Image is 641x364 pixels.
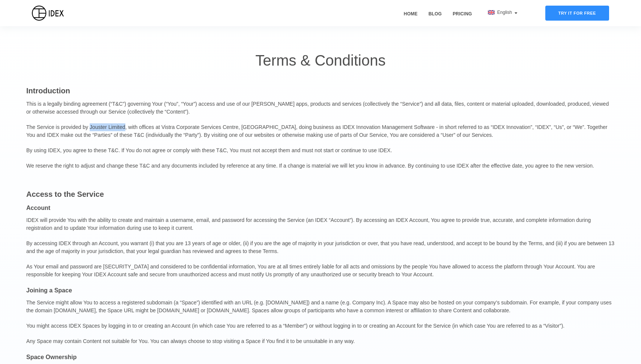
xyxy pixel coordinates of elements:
[497,10,513,15] span: English
[26,213,615,236] p: IDEX will provide You with the ability to create and maintain a username, email, and password for...
[26,200,641,213] p: Account
[26,143,615,158] p: By using IDEX, you agree to these T&C. If You do not agree or comply with these T&C, You must not...
[26,259,615,282] p: As Your email and password are [SECURITY_DATA] and considered to be confidential information, You...
[26,318,615,334] p: You might access IDEX Spaces by logging in to or creating an Account (in which case You are refer...
[545,6,609,21] div: Try it for free
[401,10,420,26] a: Home
[26,334,615,349] p: Any Space may contain Content not suitable for You. You can always choose to stop visiting a Spac...
[26,158,615,174] p: We reserve the right to adjust and change these T&C and any documents included by reference at an...
[32,6,64,21] img: IDEX Logo
[488,9,518,16] div: English
[26,236,615,259] p: By accessing IDEX through an Account, you warrant (i) that you are 13 years of age or older, (ii)...
[426,10,444,26] a: Blog
[26,282,641,295] p: Joining a Space
[26,70,641,96] p: Introduction
[26,96,615,120] p: This is a legally binding agreement (“T&C”) governing Your (“You”, “Your”) access and use of our ...
[26,349,641,362] p: Space Ownership
[26,174,641,200] p: Access to the Service
[450,10,474,26] a: Pricing
[26,295,615,318] p: The Service might allow You to access a registered subdomain (a “Space”) identified with an URL (...
[488,10,495,15] img: flag
[26,120,615,143] p: The Service is provided by Jouster Limited, with offices at Vistra Corporate Services Centre, [GE...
